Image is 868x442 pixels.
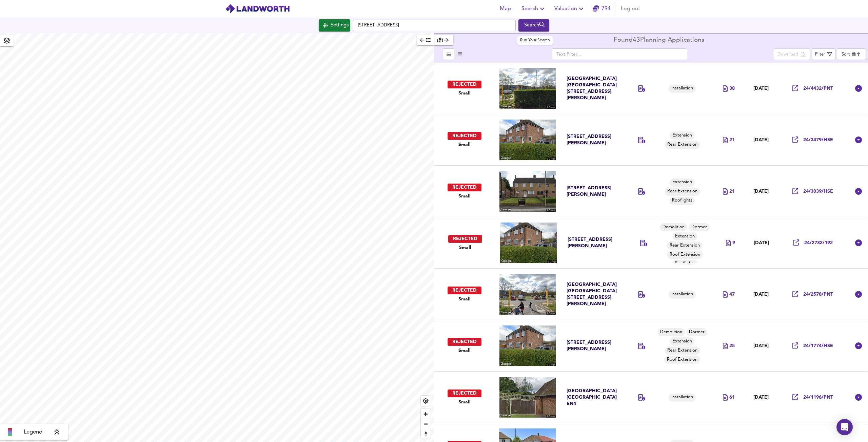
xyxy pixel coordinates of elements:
div: Search [520,21,548,30]
div: [GEOGRAPHIC_DATA] [GEOGRAPHIC_DATA] EN4 [567,388,614,407]
span: Extension [670,179,695,186]
div: Part single, part two storey front, side and rear extension following demolition of the existing ... [638,343,646,351]
span: Small [458,296,471,302]
span: 24/2732/192 [804,240,833,246]
span: Rooflights [669,197,695,204]
div: REJECTED [448,235,482,243]
button: 794 [591,2,612,16]
span: Installation [669,85,696,92]
span: Zoom out [421,419,431,429]
span: Installation [669,291,696,298]
div: Installation [669,394,696,402]
div: Installation of a 19.6m high monopole within which will support 1no. Cardioid IN Cylinder at 21.0... [638,85,646,93]
div: Extension [670,131,695,140]
span: 21 [729,188,735,195]
a: 794 [593,4,611,14]
img: streetview [499,120,556,160]
span: Dormer [689,224,710,231]
button: Settings [319,19,350,31]
div: Installation [669,291,696,299]
div: Dormer [689,223,710,231]
div: Roof Extension [664,356,700,364]
span: Extension [670,132,695,139]
span: [DATE] [753,292,769,297]
div: [STREET_ADDRESS][PERSON_NAME] [567,133,614,146]
span: Rear Extension [665,188,700,195]
svg: Show Details [854,187,863,195]
div: Dormer [686,328,707,336]
button: Search [518,19,549,31]
div: Part single, part two storey rear extension [638,137,646,145]
button: Search [519,2,549,16]
img: streetview [499,68,556,109]
img: logo [225,4,290,14]
span: Dormer [686,329,707,336]
svg: Show Details [854,342,863,350]
div: Extension [672,232,697,240]
span: 24/1774/HSE [803,343,833,349]
span: Extension [670,338,695,345]
div: Demolition [657,328,685,336]
span: Search [521,4,546,14]
span: Legend [24,428,42,436]
div: REJECTEDSmall[STREET_ADDRESS][PERSON_NAME]DemolitionDormerExtensionRear ExtensionRoof Extension25... [434,320,868,372]
span: 38 [729,85,735,92]
div: REJECTED [448,132,481,140]
div: Sort [842,51,850,58]
div: Demolition [660,223,687,231]
img: streetview [499,274,556,315]
button: Valuation [552,2,588,16]
div: [GEOGRAPHIC_DATA] [GEOGRAPHIC_DATA] [STREET_ADDRESS][PERSON_NAME] [567,76,614,101]
svg: Show Details [854,393,863,401]
span: 21 [729,137,735,143]
div: REJECTED [448,184,481,191]
div: Rear Extension [667,241,703,250]
div: Rear Extension [665,141,700,149]
div: Installation of a 20m high lattice tower within a 2.1m high palisade fence compound which will su... [638,291,646,299]
span: Valuation [554,4,585,14]
span: [DATE] [753,189,769,194]
div: REJECTED [448,287,481,294]
span: Rear Extension [665,348,700,354]
span: Find my location [421,396,431,406]
div: Sort [837,48,866,60]
span: 47 [729,291,735,298]
span: Demolition [657,329,685,336]
input: Enter a location... [353,20,516,31]
div: Click to configure Search Settings [319,19,350,31]
input: Text Filter... [552,48,687,60]
span: Rear Extension [665,142,700,148]
button: Filter [812,48,835,60]
div: Rear Extension [665,188,700,196]
span: 24/4432/PNT [803,85,833,92]
div: Open Intercom Messenger [836,419,853,435]
span: Roof Extension [664,357,700,363]
div: REJECTED [448,81,481,88]
div: Rear Extension [665,346,700,355]
span: 25 [729,343,735,349]
span: Installation [669,394,696,401]
div: REJECTEDSmall[STREET_ADDRESS][PERSON_NAME]DemolitionDormerExtensionRear ExtensionRoof ExtensionRo... [434,217,868,269]
img: streetview [499,325,556,366]
div: [STREET_ADDRESS][PERSON_NAME] [568,236,615,249]
div: Rooflights [672,260,698,268]
button: Map [494,2,516,16]
span: Small [458,142,471,148]
img: streetview [499,377,556,418]
button: Zoom in [421,409,431,419]
img: streetview [500,223,557,263]
div: [GEOGRAPHIC_DATA] [GEOGRAPHIC_DATA] [STREET_ADDRESS][PERSON_NAME] [567,281,614,307]
span: [DATE] [753,86,769,91]
span: Small [458,193,471,199]
div: REJECTEDSmall[GEOGRAPHIC_DATA] [GEOGRAPHIC_DATA] [STREET_ADDRESS][PERSON_NAME]Installation38[DATE... [434,63,868,114]
div: Found 43 Planning Applications [614,37,704,44]
div: REJECTED [448,390,481,397]
span: Rear Extension [667,243,703,249]
div: REJECTEDSmall[GEOGRAPHIC_DATA] [GEOGRAPHIC_DATA] [STREET_ADDRESS][PERSON_NAME]Installation47[DATE... [434,269,868,320]
svg: Show Details [854,290,863,298]
div: Extension [670,337,695,345]
span: Reset bearing to north [421,429,431,439]
div: Part single, part two storey rear extension with 2no. roof lanterns and 2no. rooflights. (AMENDED... [638,188,646,196]
div: REJECTEDSmall[GEOGRAPHIC_DATA] [GEOGRAPHIC_DATA] EN4Installation61[DATE]24/1196/PNT [434,372,868,423]
span: 9 [732,240,735,246]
